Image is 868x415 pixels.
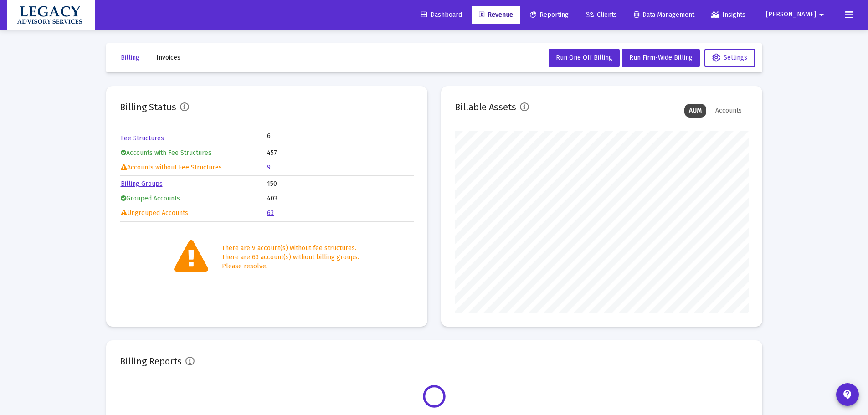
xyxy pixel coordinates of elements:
[414,6,469,24] a: Dashboard
[842,389,853,400] mat-icon: contact_support
[149,49,188,67] button: Invoices
[222,262,359,271] div: Please resolve.
[121,192,267,205] td: Grouped Accounts
[222,253,359,262] div: There are 63 account(s) without billing groups.
[684,104,706,118] div: AUM
[472,6,520,24] a: Revenue
[578,6,624,24] a: Clients
[267,209,274,217] a: 63
[267,177,413,191] td: 150
[712,54,747,61] span: Settings
[704,49,755,67] button: Settings
[156,54,180,61] span: Invoices
[120,100,176,114] h2: Billing Status
[755,5,838,24] button: [PERSON_NAME]
[121,54,139,61] span: Billing
[121,180,163,188] a: Billing Groups
[530,11,569,19] span: Reporting
[120,354,182,369] h2: Billing Reports
[549,49,620,67] button: Run One Off Billing
[121,146,267,160] td: Accounts with Fee Structures
[704,6,753,24] a: Insights
[267,192,413,205] td: 403
[121,134,164,142] a: Fee Structures
[267,164,271,171] a: 9
[816,6,827,24] mat-icon: arrow_drop_down
[766,11,816,19] span: [PERSON_NAME]
[421,11,462,19] span: Dashboard
[711,11,745,19] span: Insights
[556,54,612,61] span: Run One Off Billing
[629,54,693,61] span: Run Firm-Wide Billing
[627,6,702,24] a: Data Management
[634,11,694,19] span: Data Management
[586,11,617,19] span: Clients
[711,104,746,118] div: Accounts
[121,161,267,174] td: Accounts without Fee Structures
[622,49,700,67] button: Run Firm-Wide Billing
[523,6,576,24] a: Reporting
[222,244,359,253] div: There are 9 account(s) without fee structures.
[455,100,516,114] h2: Billable Assets
[121,206,267,220] td: Ungrouped Accounts
[479,11,513,19] span: Revenue
[113,49,147,67] button: Billing
[14,6,88,24] img: Dashboard
[267,132,340,141] td: 6
[267,146,413,160] td: 457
